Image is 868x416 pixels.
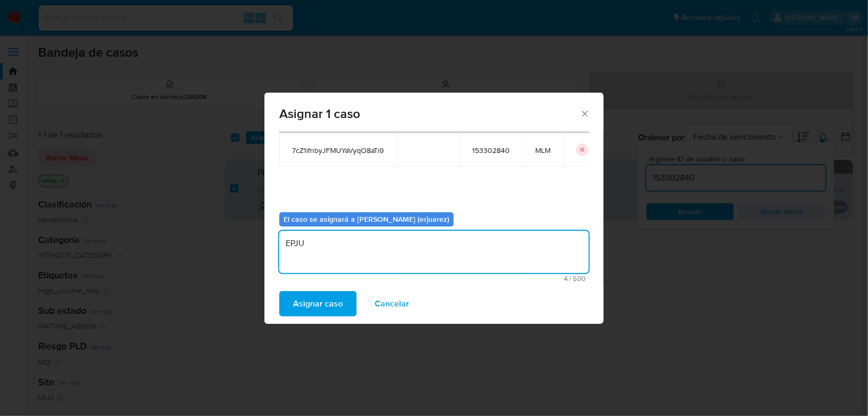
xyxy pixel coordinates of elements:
[279,231,589,273] textarea: EPJU
[279,107,580,120] span: Asignar 1 caso
[375,292,409,315] span: Cancelar
[535,146,551,155] span: MLM
[284,214,449,224] b: El caso se asignará a [PERSON_NAME] (erjuarez)
[292,146,384,155] span: 7cZ1ifnbyJFMUYaVyqO8aTi9
[576,143,589,156] button: icon-button
[279,291,357,316] button: Asignar caso
[282,275,586,282] span: Máximo 500 caracteres
[293,292,343,315] span: Asignar caso
[580,108,589,118] button: Cerrar ventana
[361,291,423,316] button: Cancelar
[264,93,604,324] div: assign-modal
[472,146,510,155] span: 153302840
